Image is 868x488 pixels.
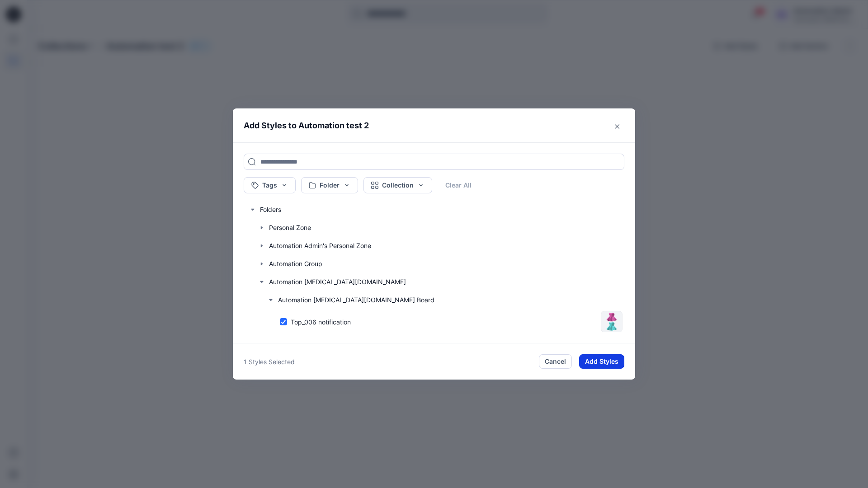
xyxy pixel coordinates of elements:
p: 1 Styles Selected [244,357,295,366]
button: Add Styles [579,354,624,369]
button: Folder [301,177,358,193]
header: Add Styles to Automation test 2 [233,108,635,142]
button: Collection [363,177,432,193]
button: Tags [244,177,296,193]
p: Top_006 notification [291,317,351,327]
button: Close [610,119,624,134]
button: Cancel [539,354,572,369]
